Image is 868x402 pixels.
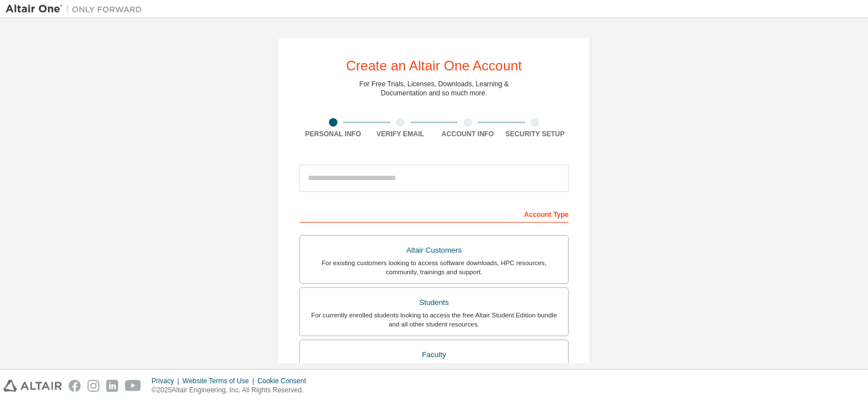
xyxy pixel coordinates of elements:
div: Altair Customers [307,242,561,258]
p: © 2025 Altair Engineering, Inc. All Rights Reserved. [152,386,313,395]
img: Altair One [6,3,148,15]
img: youtube.svg [125,380,141,392]
img: altair_logo.svg [3,380,62,392]
div: Account Info [434,129,502,139]
div: Privacy [152,376,182,386]
img: facebook.svg [69,380,81,392]
div: Students [307,295,561,311]
div: Faculty [307,347,561,363]
div: Personal Info [299,129,367,139]
div: Account Type [299,204,569,223]
div: Security Setup [502,129,569,139]
div: Verify Email [367,129,435,139]
div: For currently enrolled students looking to access the free Altair Student Edition bundle and all ... [307,311,561,329]
div: Website Terms of Use [182,376,257,386]
div: Create an Altair One Account [346,59,522,73]
div: Cookie Consent [257,376,312,386]
div: For faculty & administrators of academic institutions administering students and accessing softwa... [307,362,561,380]
div: For existing customers looking to access software downloads, HPC resources, community, trainings ... [307,258,561,277]
img: instagram.svg [87,380,99,392]
img: linkedin.svg [106,380,118,392]
div: For Free Trials, Licenses, Downloads, Learning & Documentation and so much more. [360,79,509,98]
